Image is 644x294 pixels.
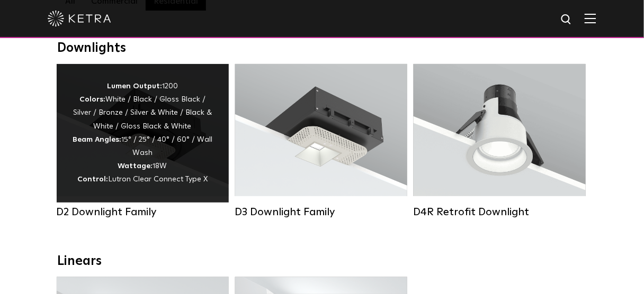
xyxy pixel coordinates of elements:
[560,13,574,26] img: search icon
[73,80,213,187] div: 1200 White / Black / Gloss Black / Silver / Bronze / Silver & White / Black & White / Gloss Black...
[57,206,229,218] div: D2 Downlight Family
[107,82,162,90] strong: Lumen Output:
[585,13,596,23] img: Hamburger%20Nav.svg
[414,64,586,218] a: D4R Retrofit Downlight Lumen Output:800Colors:White / BlackBeam Angles:15° / 25° / 40° / 60°Watta...
[118,162,153,170] strong: Wattage:
[414,206,586,218] div: D4R Retrofit Downlight
[108,176,208,183] span: Lutron Clear Connect Type X
[57,254,587,269] div: Linears
[57,41,587,56] div: Downlights
[57,64,229,218] a: D2 Downlight Family Lumen Output:1200Colors:White / Black / Gloss Black / Silver / Bronze / Silve...
[235,64,407,218] a: D3 Downlight Family Lumen Output:700 / 900 / 1100Colors:White / Black / Silver / Bronze / Paintab...
[79,96,105,103] strong: Colors:
[48,11,111,26] img: ketra-logo-2019-white
[235,206,407,218] div: D3 Downlight Family
[73,136,121,143] strong: Beam Angles:
[77,176,108,183] strong: Control:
